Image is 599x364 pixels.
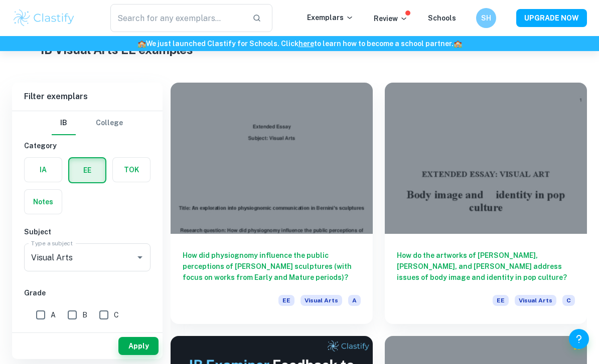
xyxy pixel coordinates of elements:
[25,190,62,214] button: Notes
[481,13,492,24] h6: SH
[96,111,123,135] button: College
[24,140,151,151] h6: Category
[476,8,496,28] button: SH
[24,287,151,298] h6: Grade
[385,83,587,324] a: How do the artworks of [PERSON_NAME], [PERSON_NAME], and [PERSON_NAME] address issues of body ima...
[374,13,408,24] p: Review
[307,12,354,23] p: Exemplars
[82,309,87,320] span: B
[12,8,76,28] img: Clastify logo
[454,40,462,48] span: 🏫
[516,9,587,27] button: UPGRADE NOW
[569,329,589,349] button: Help and Feedback
[52,111,123,135] div: Filter type choice
[31,239,73,247] label: Type a subject
[25,158,62,182] button: IA
[428,14,456,22] a: Schools
[137,40,146,48] span: 🏫
[118,337,159,355] button: Apply
[12,83,163,111] h6: Filter exemplars
[113,158,150,182] button: TOK
[2,38,597,49] h6: We just launched Clastify for Schools. Click to learn how to become a school partner.
[52,111,76,135] button: IB
[278,295,294,306] span: EE
[51,309,56,320] span: A
[110,4,244,32] input: Search for any exemplars...
[133,250,147,264] button: Open
[515,295,556,306] span: Visual Arts
[114,309,119,320] span: C
[171,83,373,324] a: How did physiognomy influence the public perceptions of [PERSON_NAME] sculptures (with focus on w...
[183,250,361,283] h6: How did physiognomy influence the public perceptions of [PERSON_NAME] sculptures (with focus on w...
[348,295,361,306] span: A
[24,226,151,237] h6: Subject
[69,158,105,182] button: EE
[562,295,575,306] span: C
[298,40,314,48] a: here
[301,295,342,306] span: Visual Arts
[397,250,575,283] h6: How do the artworks of [PERSON_NAME], [PERSON_NAME], and [PERSON_NAME] address issues of body ima...
[493,295,509,306] span: EE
